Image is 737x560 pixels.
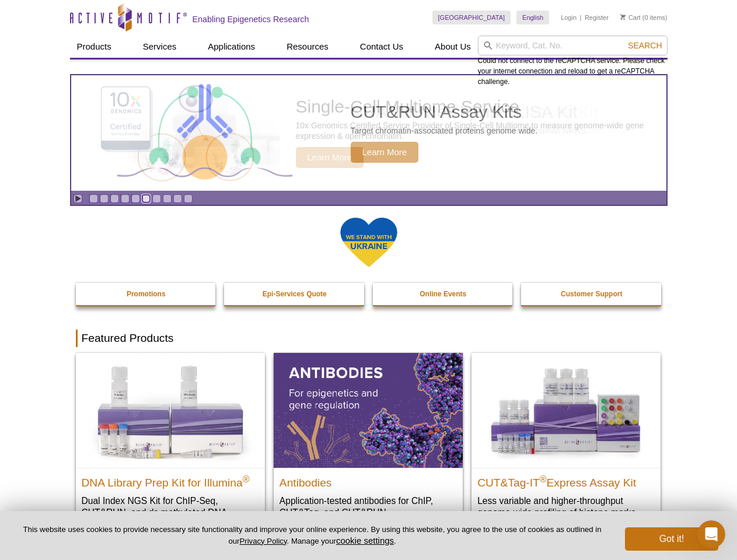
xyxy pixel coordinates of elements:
a: Customer Support [521,283,662,305]
a: Epi-Services Quote [224,283,365,305]
a: English [516,10,549,24]
p: This website uses cookies to provide necessary site functionality and improve your online experie... [19,524,606,547]
a: Go to slide 2 [100,194,109,203]
h2: DNA Library Prep Kit for Illumina [82,471,259,489]
a: CUT&Tag-IT® Express Assay Kit CUT&Tag-IT®Express Assay Kit Less variable and higher-throughput ge... [471,353,661,530]
a: Contact Us [353,36,410,58]
p: Less variable and higher-throughput genome-wide profiling of histone marks​. [477,495,655,519]
a: [GEOGRAPHIC_DATA] [432,10,511,24]
button: cookie settings [336,535,394,545]
strong: Epi-Services Quote [263,290,327,298]
button: Got it! [625,527,718,551]
a: Register [585,13,609,22]
img: We Stand With Ukraine [340,216,398,268]
a: DNA Library Prep Kit for Illumina DNA Library Prep Kit for Illumina® Dual Index NGS Kit for ChIP-... [76,353,265,541]
li: | [580,10,582,24]
a: Go to slide 1 [89,194,98,203]
a: Go to slide 3 [110,194,119,203]
sup: ® [243,474,250,484]
a: Go to slide 10 [184,194,193,203]
p: Dual Index NGS Kit for ChIP-Seq, CUT&RUN, and ds methylated DNA assays. [82,495,259,530]
a: Go to slide 4 [121,194,130,203]
iframe: Intercom live chat [697,520,725,548]
h2: Antibodies [280,471,457,489]
button: Search [624,40,665,51]
h2: Enabling Epigenetics Research [193,14,309,24]
a: Services [136,36,184,58]
h2: Featured Products [76,330,662,347]
li: (0 items) [620,10,668,24]
strong: Customer Support [561,290,622,298]
a: Go to slide 9 [173,194,182,203]
a: Resources [280,36,336,58]
a: Products [70,36,118,58]
a: About Us [428,36,478,58]
sup: ® [540,474,547,484]
a: Go to slide 8 [163,194,172,203]
span: Search [628,41,662,50]
a: Login [561,13,577,22]
h2: CUT&Tag-IT Express Assay Kit [477,471,655,489]
strong: Promotions [127,290,166,298]
input: Keyword, Cat. No. [478,36,668,55]
a: All Antibodies Antibodies Application-tested antibodies for ChIP, CUT&Tag, and CUT&RUN. [274,353,463,530]
a: Go to slide 7 [152,194,161,203]
p: Application-tested antibodies for ChIP, CUT&Tag, and CUT&RUN. [280,495,457,519]
a: Online Events [373,283,514,305]
a: Applications [201,36,262,58]
a: Privacy Policy [239,537,287,545]
a: Go to slide 5 [131,194,140,203]
a: Cart [620,13,641,22]
img: CUT&Tag-IT® Express Assay Kit [471,353,661,467]
a: Promotions [76,283,217,305]
img: DNA Library Prep Kit for Illumina [76,353,265,467]
img: Your Cart [620,14,626,20]
a: Toggle autoplay [74,194,82,203]
a: Go to slide 6 [142,194,151,203]
div: Could not connect to the reCAPTCHA service. Please check your internet connection and reload to g... [478,36,668,87]
strong: Online Events [420,290,466,298]
img: All Antibodies [274,353,463,467]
